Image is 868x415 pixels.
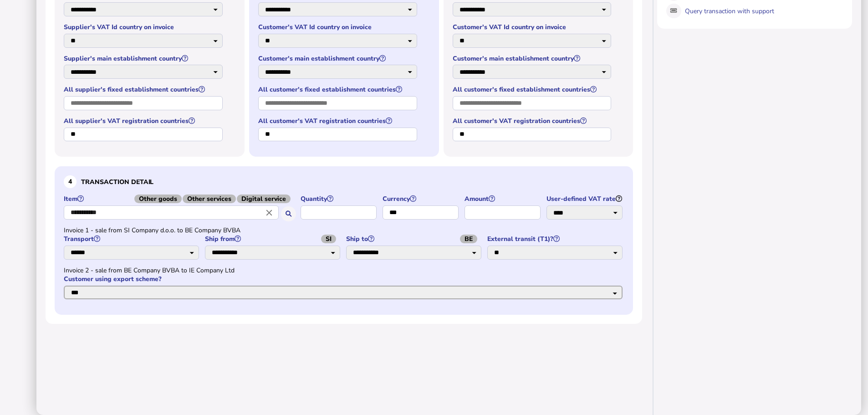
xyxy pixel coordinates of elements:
[258,85,419,94] label: All customer's fixed establishment countries
[64,175,77,188] div: 4
[64,117,224,125] label: All supplier's VAT registration countries
[453,117,613,125] label: All customer's VAT registration countries
[465,195,542,203] label: Amount
[64,226,240,235] span: Invoice 1 - sale from SI Company d.o.o. to BE Company BVBA
[301,195,378,203] label: Quantity
[321,235,336,243] span: SI
[346,235,483,243] label: Ship to
[258,23,419,31] label: Customer's VAT Id country on invoice
[237,195,291,203] span: Digital service
[64,275,624,283] label: Customer using export scheme?
[453,85,613,94] label: All customer's fixed establishment countries
[64,195,296,203] label: Item
[453,54,613,63] label: Customer's main establishment country
[258,117,419,125] label: All customer's VAT registration countries
[64,266,235,275] span: Invoice 2 - sale from BE Company BVBA to IE Company Ltd
[64,54,224,63] label: Supplier's main establishment country
[64,235,200,243] label: Transport
[258,54,419,63] label: Customer's main establishment country
[205,235,342,243] label: Ship from
[460,235,477,243] span: BE
[64,23,224,31] label: Supplier's VAT Id country on invoice
[183,195,236,203] span: Other services
[64,175,624,188] h3: Transaction detail
[546,195,624,203] label: User-defined VAT rate
[55,166,633,315] section: Define the item, and answer additional questions
[487,235,624,243] label: External transit (T1)?
[134,195,182,203] span: Other goods
[453,23,613,31] label: Customer's VAT Id country on invoice
[281,206,296,221] button: Search for an item by HS code or use natural language description
[383,195,460,203] label: Currency
[264,208,274,218] i: Close
[64,85,224,94] label: All supplier's fixed establishment countries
